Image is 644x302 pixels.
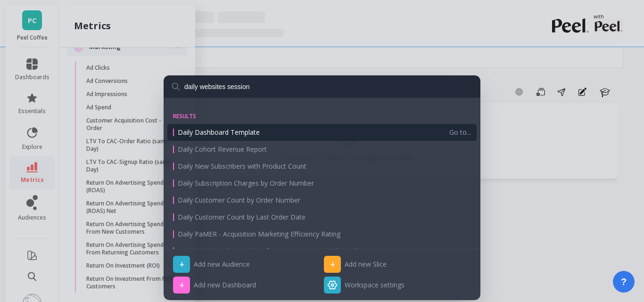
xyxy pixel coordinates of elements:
span: Go to... [449,128,471,137]
span: Daily Subscription Charges by Order Number [178,179,314,188]
span: Workspace settings [345,280,405,290]
span: Daily Dashboard Template [178,128,260,137]
span: Daily PaMER - Acquisition Marketing Efficiency Rating [178,229,340,239]
span: + [324,256,341,273]
span: + [173,277,190,294]
span: MoM Retention by Products for [PERSON_NAME] The Daily [178,246,360,256]
span: Add new Audience [194,260,250,269]
span: + [173,256,190,273]
span: Daily Cohort Revenue Report [178,145,267,154]
span: Add new Slice [345,260,387,269]
span: Daily New Subscribers with Product Count [178,162,306,171]
button: ? [613,271,635,293]
h2: results [167,113,477,120]
span: ? [621,275,627,288]
input: Quick search... (cmd + k) [164,75,480,98]
span: Daily Customer Count by Order Number [178,196,300,205]
span: Daily Customer Count by Last Order Date [178,212,305,222]
span: Add new Dashboard [194,280,256,290]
